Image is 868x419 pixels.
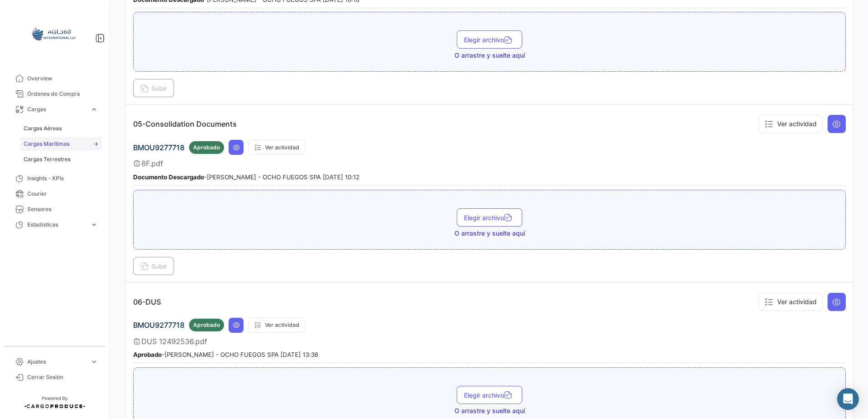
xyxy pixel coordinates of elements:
[141,337,207,346] span: DUS 12492536.pdf
[90,105,98,113] span: expand_more
[24,140,70,148] span: Cargas Marítimas
[7,86,102,102] a: Órdenes de Compra
[457,208,522,227] button: Elegir archivo
[27,90,98,98] span: Órdenes de Compra
[133,297,161,306] p: 06-DUS
[454,406,525,415] span: O arrastre y suelte aquí
[7,171,102,186] a: Insights - KPIs
[133,173,204,181] b: Documento Descargado
[457,30,522,49] button: Elegir archivo
[454,51,525,60] span: O arrastre y suelte aquí
[248,140,305,155] button: Ver actividad
[193,321,220,329] span: Aprobado
[7,186,102,202] a: Courier
[837,388,859,410] div: Abrir Intercom Messenger
[90,358,98,366] span: expand_more
[24,155,70,163] span: Cargas Terrestres
[27,190,98,198] span: Courier
[193,143,220,152] span: Aprobado
[32,11,77,56] img: 64a6efb6-309f-488a-b1f1-3442125ebd42.png
[20,153,102,166] a: Cargas Terrestres
[24,124,62,133] span: Cargas Aéreas
[7,71,102,86] a: Overview
[20,122,102,135] a: Cargas Aéreas
[454,229,525,238] span: O arrastre y suelte aquí
[464,214,515,222] span: Elegir archivo
[133,257,174,275] button: Subir
[758,293,823,311] button: Ver actividad
[133,143,185,152] span: BMOU9277718
[133,351,318,358] small: - [PERSON_NAME] - OCHO FUEGOS SPA [DATE] 13:38
[27,74,98,83] span: Overview
[133,79,174,97] button: Subir
[140,84,167,92] span: Subir
[133,320,185,330] span: BMOU9277718
[27,358,86,366] span: Ajustes
[133,351,162,358] b: Aprobado
[27,373,98,381] span: Cerrar Sesión
[133,173,359,181] small: - [PERSON_NAME] - OCHO FUEGOS SPA [DATE] 10:12
[140,262,167,270] span: Subir
[27,221,86,229] span: Estadísticas
[27,105,86,113] span: Cargas
[248,318,305,333] button: Ver actividad
[457,386,522,404] button: Elegir archivo
[141,159,163,168] span: 8F.pdf
[27,205,98,213] span: Sensores
[90,221,98,229] span: expand_more
[464,36,515,44] span: Elegir archivo
[464,391,515,399] span: Elegir archivo
[7,202,102,217] a: Sensores
[20,137,102,151] a: Cargas Marítimas
[133,119,237,128] p: 05-Consolidation Documents
[27,174,98,182] span: Insights - KPIs
[758,115,823,133] button: Ver actividad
